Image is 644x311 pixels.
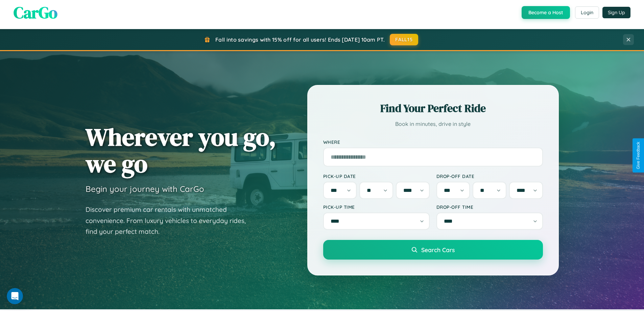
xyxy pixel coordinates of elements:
h1: Wherever you go, we go [86,124,276,177]
label: Drop-off Date [436,173,543,179]
iframe: Intercom live chat [7,288,23,304]
h2: Find Your Perfect Ride [323,101,543,116]
h3: Begin your journey with CarGo [86,184,204,194]
button: Search Cars [323,240,543,260]
div: Give Feedback [636,142,641,169]
button: Become a Host [522,6,570,19]
p: Book in minutes, drive in style [323,119,543,129]
p: Discover premium car rentals with unmatched convenience. From luxury vehicles to everyday rides, ... [86,204,255,237]
label: Where [323,139,543,145]
button: Login [575,6,599,19]
span: Search Cars [421,246,455,253]
span: Fall into savings with 15% off for all users! Ends [DATE] 10am PT. [215,36,385,43]
label: Pick-up Date [323,173,430,179]
button: Sign Up [602,7,630,18]
span: CarGo [14,1,57,24]
label: Pick-up Time [323,204,430,210]
label: Drop-off Time [436,204,543,210]
button: FALL15 [390,34,418,45]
